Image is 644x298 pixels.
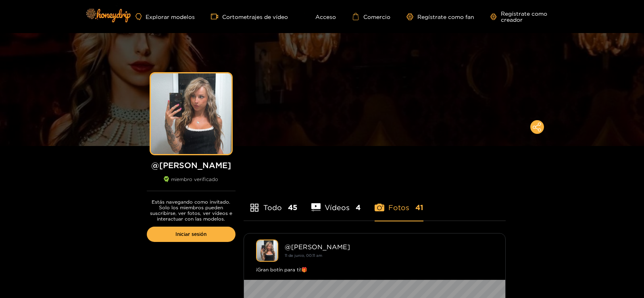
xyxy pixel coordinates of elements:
[315,14,336,20] font: Acceso
[175,231,206,237] font: Iniciar sesión
[501,10,547,23] font: Regístrate como creador
[285,243,350,250] font: @[PERSON_NAME]
[415,203,423,211] font: 41
[417,14,474,20] font: Regístrate como fan
[363,14,390,20] font: Comercio
[250,203,259,213] span: tienda de aplicaciones
[150,199,232,221] font: Estás navegando como invitado. Solo los miembros pueden suscribirse, ver fotos, ver vídeos e inte...
[171,177,218,182] font: miembro verificado
[135,13,195,20] a: Explorar modelos
[406,13,474,20] a: Regístrate como fan
[256,267,307,272] font: ¡Gran botín para ti!🎁
[222,14,288,20] font: Cortometrajes de vídeo
[256,240,278,262] img: Kendra
[285,253,322,258] font: 11 de junio, 00:11 am
[325,203,350,211] font: Vídeos
[146,14,195,20] font: Explorar modelos
[388,203,409,211] font: Fotos
[211,13,288,20] a: Cortometrajes de vídeo
[211,13,222,20] span: cámara de vídeo
[151,160,231,169] font: @[PERSON_NAME]
[490,10,564,23] a: Regístrate como creador
[352,13,390,20] a: Comercio
[288,203,297,211] font: 45
[356,203,361,211] font: 4
[304,13,336,20] a: Acceso
[263,203,282,211] font: Todo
